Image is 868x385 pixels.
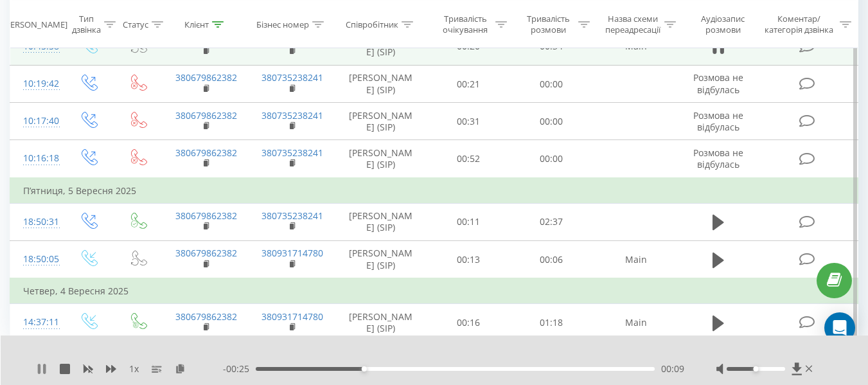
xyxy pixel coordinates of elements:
[175,210,237,222] a: 380679862382
[510,140,593,178] td: 00:00
[256,19,309,30] div: Бізнес номер
[510,304,593,341] td: 01:18
[427,203,510,240] td: 00:11
[261,210,323,222] a: 380735238241
[23,71,50,96] div: 10:19:42
[362,366,367,372] div: Accessibility label
[184,19,209,30] div: Клієнт
[261,247,323,259] a: 380931714780
[223,363,256,375] span: - 00:25
[346,19,398,30] div: Співробітник
[175,147,237,159] a: 380679862382
[261,109,323,121] a: 380735238241
[335,140,427,178] td: [PERSON_NAME] (SIP)
[23,146,50,171] div: 10:16:18
[427,66,510,103] td: 00:21
[439,13,492,35] div: Тривалість очікування
[510,103,593,140] td: 00:00
[510,241,593,279] td: 00:06
[23,109,50,134] div: 10:17:40
[335,241,427,279] td: [PERSON_NAME] (SIP)
[261,71,323,84] a: 380735238241
[175,310,237,323] a: 380679862382
[593,304,679,341] td: Main
[510,203,593,240] td: 02:37
[72,13,101,35] div: Тип дзвінка
[522,13,575,35] div: Тривалість розмови
[593,241,679,279] td: Main
[693,109,743,133] span: Розмова не відбулась
[427,304,510,341] td: 00:16
[10,278,858,304] td: Четвер, 4 Вересня 2025
[661,363,684,375] span: 00:09
[427,103,510,140] td: 00:31
[335,103,427,140] td: [PERSON_NAME] (SIP)
[693,71,743,95] span: Розмова не відбулась
[693,147,743,170] span: Розмова не відбулась
[427,241,510,279] td: 00:13
[261,147,323,159] a: 380735238241
[23,247,50,272] div: 18:50:05
[129,363,139,375] span: 1 x
[335,203,427,240] td: [PERSON_NAME] (SIP)
[3,19,67,30] div: [PERSON_NAME]
[605,13,661,35] div: Назва схеми переадресації
[123,19,148,30] div: Статус
[23,310,50,335] div: 14:37:11
[824,312,855,343] div: Open Intercom Messenger
[427,140,510,178] td: 00:52
[761,13,837,35] div: Коментар/категорія дзвінка
[753,366,758,372] div: Accessibility label
[335,66,427,103] td: [PERSON_NAME] (SIP)
[335,304,427,341] td: [PERSON_NAME] (SIP)
[10,178,858,204] td: П’ятниця, 5 Вересня 2025
[175,109,237,121] a: 380679862382
[261,310,323,323] a: 380931714780
[23,210,50,235] div: 18:50:31
[175,71,237,84] a: 380679862382
[510,66,593,103] td: 00:00
[691,13,756,35] div: Аудіозапис розмови
[175,247,237,259] a: 380679862382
